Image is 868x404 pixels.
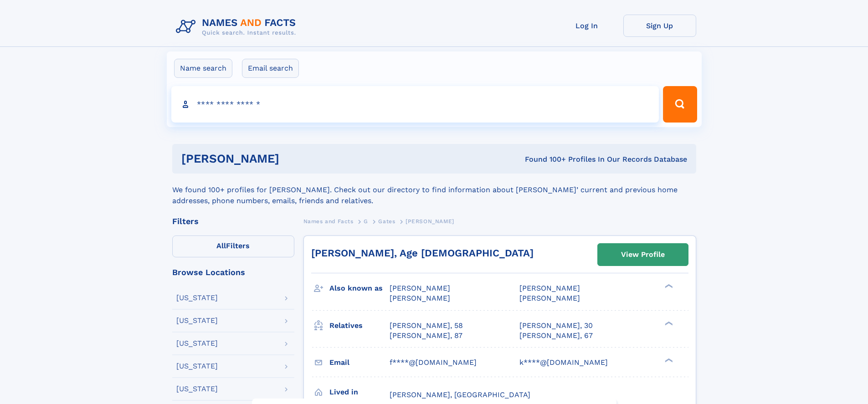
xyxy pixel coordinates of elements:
[329,281,390,296] h3: Also known as
[519,331,593,341] a: [PERSON_NAME], 67
[663,283,673,289] div: ❯
[172,217,294,225] div: Filters
[364,215,368,227] a: G
[390,331,462,341] a: [PERSON_NAME], 87
[378,218,395,225] span: Gates
[329,355,390,370] h3: Email
[519,294,580,302] span: [PERSON_NAME]
[176,363,218,370] div: [US_STATE]
[390,294,450,302] span: [PERSON_NAME]
[311,247,534,259] a: [PERSON_NAME], Age [DEMOGRAPHIC_DATA]
[172,15,303,39] img: Logo Names and Facts
[176,340,218,347] div: [US_STATE]
[406,218,454,225] span: [PERSON_NAME]
[364,218,368,225] span: G
[663,357,673,363] div: ❯
[402,154,687,164] div: Found 100+ Profiles In Our Records Database
[390,321,463,331] a: [PERSON_NAME], 58
[176,294,218,302] div: [US_STATE]
[519,284,580,292] span: [PERSON_NAME]
[390,284,450,292] span: [PERSON_NAME]
[172,174,696,206] div: We found 100+ profiles for [PERSON_NAME]. Check out our directory to find information about [PERS...
[663,320,673,326] div: ❯
[171,86,659,123] input: search input
[216,241,226,250] span: All
[623,15,696,37] a: Sign Up
[176,317,218,324] div: [US_STATE]
[621,244,665,265] div: View Profile
[172,268,294,276] div: Browse Locations
[174,59,232,78] label: Name search
[329,384,390,400] h3: Lived in
[176,385,218,393] div: [US_STATE]
[181,153,402,164] h1: [PERSON_NAME]
[242,59,299,78] label: Email search
[598,244,688,266] a: View Profile
[550,15,623,37] a: Log In
[378,215,395,227] a: Gates
[519,321,593,331] a: [PERSON_NAME], 30
[390,390,530,399] span: [PERSON_NAME], [GEOGRAPHIC_DATA]
[303,215,354,227] a: Names and Facts
[329,318,390,333] h3: Relatives
[172,235,294,257] label: Filters
[663,86,697,123] button: Search Button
